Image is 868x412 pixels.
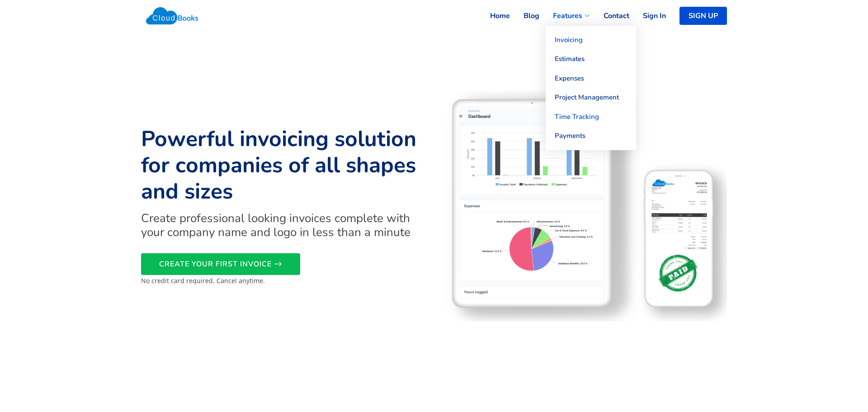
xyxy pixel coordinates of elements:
[546,107,636,127] a: Time Tracking
[141,211,429,239] h2: Create professional looking invoices complete with your company name and logo in less than a minute
[546,30,636,50] a: Invoicing
[141,2,203,29] img: Cloudbooks Logo
[141,276,265,285] small: No credit card required. Cancel anytime.
[679,7,727,25] a: SIGN UP
[510,6,539,26] a: Blog
[546,126,636,146] a: Payments
[546,69,636,88] a: Expenses
[539,6,590,26] a: Features
[141,253,300,275] a: CREATE YOUR FIRST INVOICE
[476,6,510,26] a: Home
[629,6,666,26] a: Sign In
[546,49,636,69] a: Estimates
[546,88,636,107] a: Project Management
[590,6,629,26] a: Contact
[553,10,582,21] span: Features
[141,126,429,204] h1: Powerful invoicing solution for companies of all shapes and sizes
[439,91,727,321] img: Create professional Invoices, log expenses and send estimates online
